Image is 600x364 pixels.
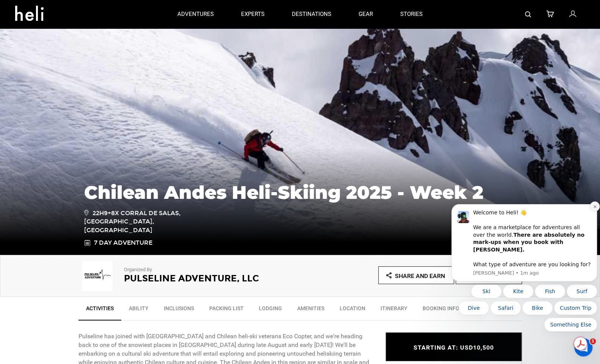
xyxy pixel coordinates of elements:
[156,301,202,320] a: Inclusions
[124,266,279,273] p: Organized By
[414,344,494,351] span: STARTING AT: USD10,500
[84,182,516,203] h1: Chilean Andes Heli-Skiing 2025 - Week 2
[202,301,251,320] a: Packing List
[332,301,373,320] a: Location
[78,301,121,320] a: Activities
[373,301,415,320] a: Itinerary
[415,301,490,320] a: BOOKING INFORMATION
[448,155,600,344] iframe: Intercom notifications message
[78,261,116,291] img: 2fc09df56263535bfffc428f72fcd4c8.png
[124,273,279,283] h2: Pulseline Adventure, LLC
[84,208,192,235] span: 22H9+8X Corral de Salas, [GEOGRAPHIC_DATA], [GEOGRAPHIC_DATA]
[525,11,531,17] img: search-bar-icon.svg
[251,301,290,320] a: Lodging
[121,301,156,320] a: Ability
[395,272,445,280] span: Share and Earn
[177,10,214,18] p: adventures
[290,301,332,320] a: Amenities
[94,239,152,247] span: 7 Day Adventure
[241,10,265,18] p: experts
[292,10,331,18] p: destinations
